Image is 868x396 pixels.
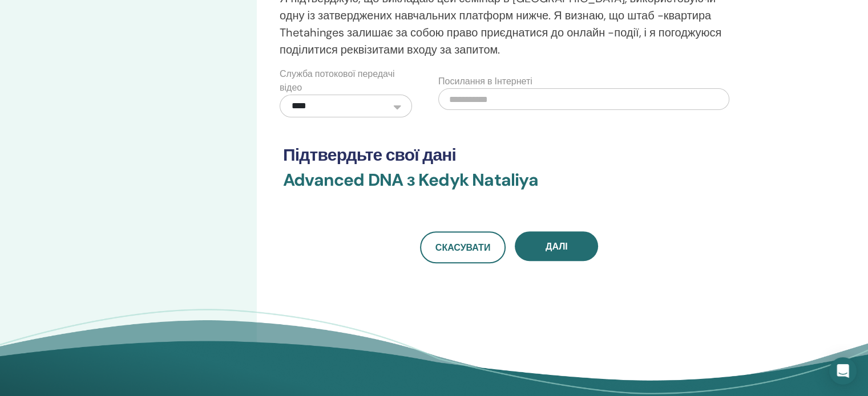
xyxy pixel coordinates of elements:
label: Служба потокової передачі відео [280,67,412,95]
span: Скасувати [435,242,491,254]
button: Далі [515,231,598,261]
div: Open Intercom Messenger [829,357,857,385]
a: Скасувати [420,231,506,263]
h3: Підтвердьте свої дані [283,145,735,165]
label: Посилання в Інтернеті [438,75,532,88]
h3: Advanced DNA з Kedyk Nataliya [283,170,735,204]
span: Далі [546,240,568,252]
